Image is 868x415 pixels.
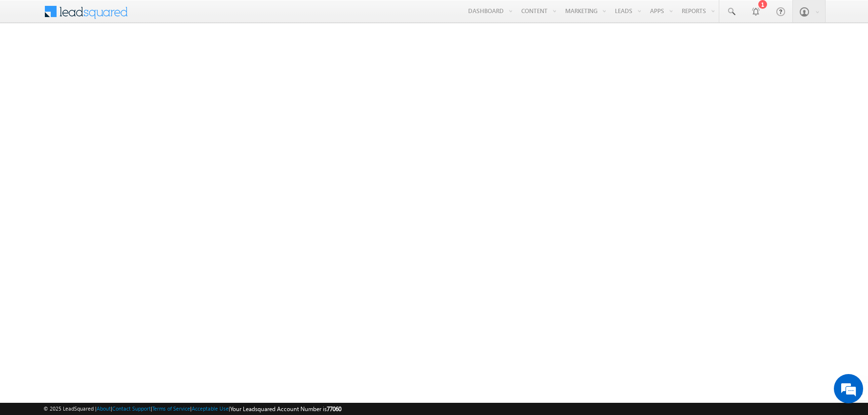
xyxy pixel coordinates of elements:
[230,405,341,413] span: Your Leadsquared Account Number is
[327,405,341,413] span: 77060
[43,404,341,414] span: © 2025 LeadSquared | | | | |
[192,405,229,412] a: Acceptable Use
[152,405,190,412] a: Terms of Service
[112,405,151,412] a: Contact Support
[97,405,111,412] a: About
